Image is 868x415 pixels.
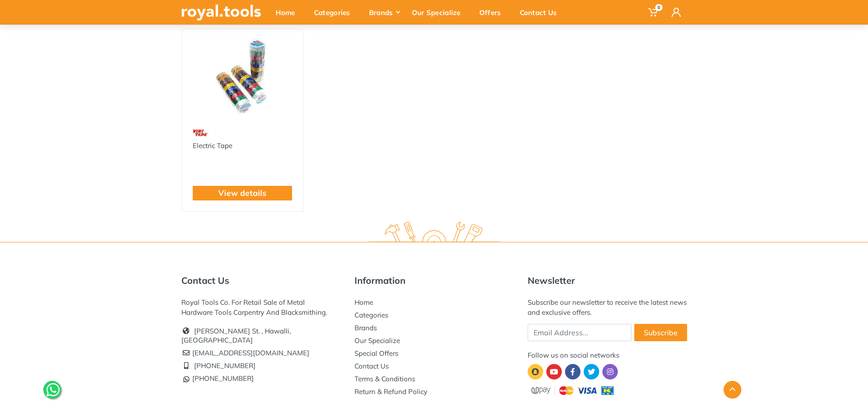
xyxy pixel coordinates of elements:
[354,349,398,358] a: Special Offers
[473,3,514,22] div: Offers
[181,374,254,383] a: [PHONE_NUMBER]
[190,37,295,116] img: Royal Tools - Electric Tape
[354,336,400,345] a: Our Specialize
[269,3,308,22] div: Home
[181,327,291,344] a: [PERSON_NAME] St. , Hawalli, [GEOGRAPHIC_DATA]
[354,362,389,370] a: Contact Us
[354,323,377,332] a: Brands
[363,3,406,22] div: Brands
[528,275,687,286] h5: Newsletter
[354,374,415,383] a: Terms & Conditions
[193,141,232,150] a: Electric Tape
[634,324,687,341] button: Subscribe
[528,324,632,341] input: Email Address...
[528,350,687,360] div: Follow us on social networks
[354,311,388,319] a: Categories
[193,125,209,141] img: 11.webp
[655,4,663,11] span: 0
[354,275,514,286] h5: Information
[406,3,473,22] div: Our Specialize
[181,275,341,286] h5: Contact Us
[181,297,341,318] div: Royal Tools Co. For Retail Sale of Metal Hardware Tools Carpentry And Blacksmithing.
[181,347,341,359] li: [EMAIL_ADDRESS][DOMAIN_NAME]
[181,5,261,20] img: royal.tools Logo
[528,297,687,318] div: Subscribe our newsletter to receive the latest news and exclusive offers.
[514,3,570,22] div: Contact Us
[194,361,256,370] a: [PHONE_NUMBER]
[308,3,363,22] div: Categories
[218,187,267,199] a: View details
[354,298,373,307] a: Home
